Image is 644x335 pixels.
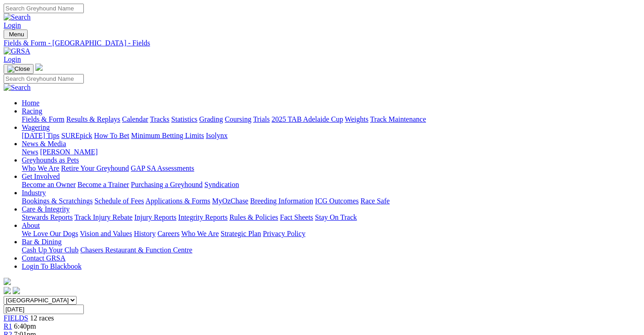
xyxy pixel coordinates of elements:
[4,278,11,285] img: logo-grsa-white.png
[253,115,270,123] a: Trials
[131,181,203,188] a: Purchasing a Greyhound
[131,164,194,172] a: GAP SA Assessments
[225,115,252,123] a: Coursing
[181,230,219,237] a: Who We Are
[199,115,223,123] a: Grading
[4,21,21,29] a: Login
[4,322,12,330] a: R1
[250,197,313,205] a: Breeding Information
[206,132,228,139] a: Isolynx
[22,205,70,213] a: Care & Integrity
[271,115,343,123] a: 2025 TAB Adelaide Cup
[22,148,38,156] a: News
[22,197,640,205] div: Industry
[229,213,278,221] a: Rules & Policies
[212,197,248,205] a: MyOzChase
[22,181,640,189] div: Get Involved
[22,246,640,254] div: Bar & Dining
[22,140,66,148] a: News & Media
[4,47,30,55] img: GRSA
[145,197,210,205] a: Applications & Forms
[4,30,28,39] button: Toggle navigation
[122,115,148,123] a: Calendar
[22,213,640,222] div: Care & Integrity
[35,64,43,71] img: logo-grsa-white.png
[22,107,42,115] a: Racing
[22,238,62,246] a: Bar & Dining
[30,314,54,322] span: 12 races
[315,213,357,221] a: Stay On Track
[22,99,39,107] a: Home
[131,132,204,139] a: Minimum Betting Limits
[4,287,11,294] img: facebook.svg
[4,314,28,322] a: FIELDS
[221,230,261,237] a: Strategic Plan
[171,115,198,123] a: Statistics
[4,13,31,21] img: Search
[22,262,82,270] a: Login To Blackbook
[22,230,640,238] div: About
[4,55,21,63] a: Login
[22,254,65,262] a: Contact GRSA
[150,115,169,123] a: Tracks
[22,197,92,205] a: Bookings & Scratchings
[280,213,313,221] a: Fact Sheets
[74,213,132,221] a: Track Injury Rebate
[22,189,46,197] a: Industry
[22,172,60,180] a: Get Involved
[66,115,120,123] a: Results & Replays
[9,31,24,38] span: Menu
[22,181,76,188] a: Become an Owner
[4,74,84,84] input: Search
[94,132,130,139] a: How To Bet
[94,197,144,205] a: Schedule of Fees
[14,322,36,330] span: 6:40pm
[40,148,97,156] a: [PERSON_NAME]
[80,246,192,254] a: Chasers Restaurant & Function Centre
[22,222,40,229] a: About
[13,287,20,294] img: twitter.svg
[315,197,358,205] a: ICG Outcomes
[77,181,129,188] a: Become a Trainer
[4,84,31,92] img: Search
[4,39,640,47] a: Fields & Form - [GEOGRAPHIC_DATA] - Fields
[4,305,84,314] input: Select date
[178,213,228,221] a: Integrity Reports
[4,4,84,13] input: Search
[22,164,59,172] a: Who We Are
[263,230,305,237] a: Privacy Policy
[80,230,132,237] a: Vision and Values
[134,213,176,221] a: Injury Reports
[22,230,78,237] a: We Love Our Dogs
[22,115,640,123] div: Racing
[7,65,30,73] img: Close
[345,115,368,123] a: Weights
[22,156,79,164] a: Greyhounds as Pets
[360,197,389,205] a: Race Safe
[22,213,73,221] a: Stewards Reports
[22,123,50,131] a: Wagering
[4,64,34,74] button: Toggle navigation
[22,164,640,172] div: Greyhounds as Pets
[22,132,640,140] div: Wagering
[370,115,426,123] a: Track Maintenance
[157,230,179,237] a: Careers
[22,148,640,156] div: News & Media
[22,115,64,123] a: Fields & Form
[204,181,239,188] a: Syndication
[22,132,59,139] a: [DATE] Tips
[61,132,92,139] a: SUREpick
[134,230,155,237] a: History
[61,164,129,172] a: Retire Your Greyhound
[22,246,78,254] a: Cash Up Your Club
